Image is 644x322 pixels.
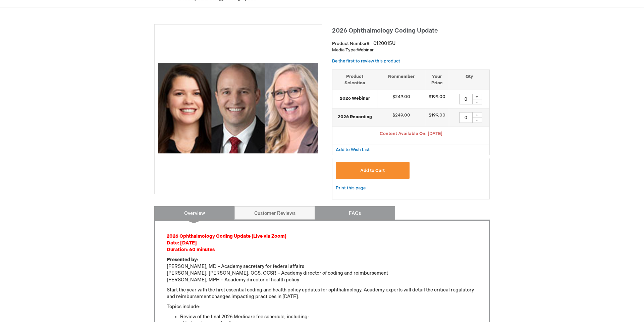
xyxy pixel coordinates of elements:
[167,257,477,283] p: [PERSON_NAME], MD – Academy secretary for federal affairs [PERSON_NAME], [PERSON_NAME], OCS, OCSR...
[158,28,318,188] img: 2026 Ophthalmology Coding Update
[360,168,385,173] span: Add to Cart
[167,304,477,310] p: Topics include:
[377,108,425,127] td: $249.00
[332,41,371,46] strong: Product Number
[332,27,438,34] span: 2026 Ophthalmology Coding Update
[167,233,286,252] font: 2026 Ophthalmology Coding Update (Live via Zoom) Date: [DATE] Duration: 60 minutes
[377,70,425,90] th: Nonmember
[425,90,449,108] td: $199.00
[459,94,473,104] input: Qty
[373,40,395,47] div: 0120015U
[472,112,482,118] div: +
[425,70,449,90] th: Your Price
[336,114,374,120] strong: 2026 Recording
[336,147,370,152] span: Add to Wish List
[332,47,490,53] p: Webinar
[167,257,198,263] strong: Presented by:
[234,206,315,220] a: Customer Reviews
[425,108,449,127] td: $199.00
[336,147,370,152] a: Add to Wish List
[459,112,473,123] input: Qty
[332,47,357,53] strong: Media Type:
[332,70,377,90] th: Product Selection
[167,287,477,300] p: Start the year with the first essential coding and health policy updates for ophthalmology. Acade...
[472,118,482,123] div: -
[336,184,366,192] a: Print this page
[377,90,425,108] td: $249.00
[154,206,235,220] a: Overview
[449,70,489,90] th: Qty
[472,94,482,99] div: +
[472,99,482,104] div: -
[332,58,400,64] a: Be the first to review this product
[336,162,410,179] button: Add to Cart
[336,95,374,102] strong: 2026 Webinar
[380,131,442,136] span: Content Available On: [DATE]
[315,206,395,220] a: FAQs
